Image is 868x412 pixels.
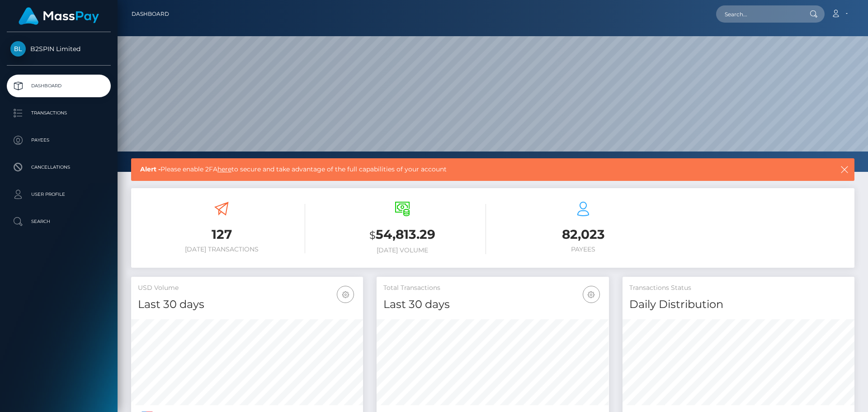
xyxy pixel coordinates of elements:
a: Search [7,210,111,233]
h6: Payees [500,246,667,253]
a: Payees [7,129,111,152]
a: here [217,165,231,173]
p: Payees [10,133,107,147]
p: Dashboard [10,79,107,93]
p: Transactions [10,106,107,120]
p: Search [10,215,107,228]
h6: [DATE] Volume [319,246,486,254]
h4: Daily Distribution [629,297,848,313]
a: Transactions [7,102,111,124]
h4: Last 30 days [383,297,602,313]
h6: [DATE] Transactions [138,246,305,253]
span: Please enable 2FA to secure and take advantage of the full capabilities of your account [140,165,768,174]
p: User Profile [10,188,107,201]
h5: Total Transactions [383,284,602,293]
h3: 127 [138,226,305,243]
small: $ [369,229,376,242]
a: Dashboard [7,75,111,97]
h4: Last 30 days [138,297,356,313]
h5: USD Volume [138,284,356,293]
input: Search... [716,5,801,23]
a: User Profile [7,183,111,206]
img: B2SPIN Limited [10,41,26,57]
h5: Transactions Status [629,284,848,293]
a: Dashboard [132,5,169,24]
p: Cancellations [10,161,107,174]
h3: 82,023 [500,226,667,243]
img: MassPay Logo [19,7,99,25]
h3: 54,813.29 [319,226,486,244]
b: Alert - [140,165,160,173]
a: Cancellations [7,156,111,179]
span: B2SPIN Limited [7,45,111,53]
